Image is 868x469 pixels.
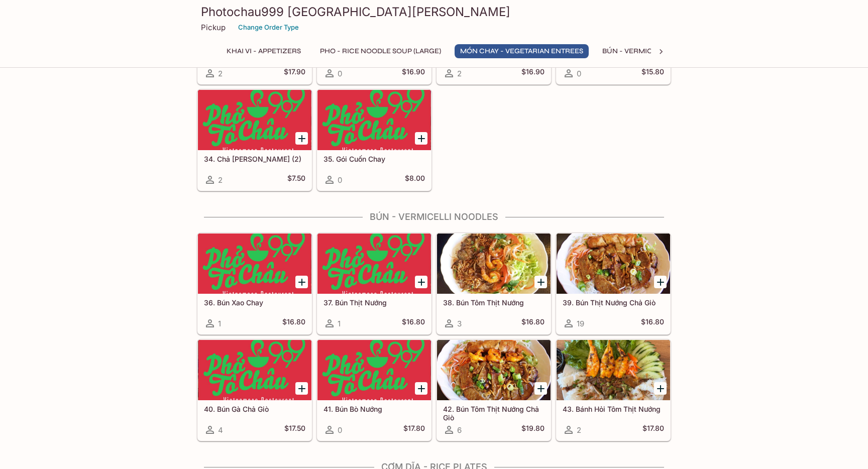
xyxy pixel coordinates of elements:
a: 39. Bún Thịt Nướng Chả Giò19$16.80 [556,233,671,334]
button: MÓN CHAY - Vegetarian Entrees [455,44,589,58]
button: Add 40. Bún Gà Chả Giò [295,382,308,395]
span: 2 [218,175,223,185]
div: 40. Bún Gà Chả Giò [198,340,311,400]
div: 34. Chả Giò Chay (2) [198,90,311,150]
button: Add 43. Bánh Hỏi Tôm Thịt Nướng [654,382,667,395]
h5: $17.80 [642,424,664,436]
button: Add 35. Gói Cuốn Chay [415,132,427,145]
h5: 38. Bún Tôm Thịt Nướng [443,298,545,307]
span: 2 [577,425,581,435]
a: 37. Bún Thịt Nướng1$16.80 [317,233,431,334]
span: 19 [577,319,584,328]
h3: Photochau999 [GEOGRAPHIC_DATA][PERSON_NAME] [201,4,667,20]
button: Add 42. Bún Tôm Thịt Nướng Chả Giò [534,382,547,395]
span: 0 [338,425,342,435]
div: 42. Bún Tôm Thịt Nướng Chả Giò [437,340,551,400]
button: Pho - Rice Noodle Soup (Large) [314,44,447,58]
h5: $17.80 [403,424,425,436]
h5: 42. Bún Tôm Thịt Nướng Chả Giò [443,405,545,421]
a: 38. Bún Tôm Thịt Nướng3$16.80 [437,233,551,334]
button: Khai Vi - Appetizers [221,44,306,58]
button: BÚN - Vermicelli Noodles [597,44,708,58]
h5: $16.80 [521,317,545,329]
h5: $16.90 [521,67,545,79]
button: Add 34. Chả Giò Chay (2) [295,132,308,145]
h5: $16.80 [641,317,664,329]
h5: 37. Bún Thịt Nướng [323,298,425,307]
h5: 40. Bún Gà Chả Giò [204,405,305,413]
div: 43. Bánh Hỏi Tôm Thịt Nướng [557,340,670,400]
h5: $16.90 [402,67,425,79]
h5: 35. Gói Cuốn Chay [323,155,425,163]
span: 1 [338,319,341,328]
div: 41. Bún Bò Nướng [317,340,431,400]
div: 39. Bún Thịt Nướng Chả Giò [557,233,670,294]
h5: $17.90 [284,67,305,79]
h5: $8.00 [405,174,425,186]
button: Add 37. Bún Thịt Nướng [415,276,427,288]
span: 2 [457,69,462,78]
a: 42. Bún Tôm Thịt Nướng Chả Giò6$19.80 [437,339,551,441]
h5: $16.80 [402,317,425,329]
h5: 39. Bún Thịt Nướng Chả Giò [563,298,664,307]
span: 0 [577,69,581,78]
h5: $17.50 [284,424,305,436]
h5: 43. Bánh Hỏi Tôm Thịt Nướng [563,405,664,413]
h5: $16.80 [282,317,305,329]
h5: $15.80 [641,67,664,79]
h5: $7.50 [287,174,305,186]
a: 35. Gói Cuốn Chay0$8.00 [317,89,431,191]
a: 34. Chả [PERSON_NAME] (2)2$7.50 [197,89,312,191]
h5: 36. Bún Xao Chay [204,298,305,307]
span: 0 [338,175,342,185]
div: 37. Bún Thịt Nướng [317,233,431,294]
button: Add 39. Bún Thịt Nướng Chả Giò [654,276,667,288]
span: 6 [457,425,462,435]
div: 38. Bún Tôm Thịt Nướng [437,233,551,294]
span: 3 [457,319,462,328]
p: Pickup [201,23,226,32]
a: 36. Bún Xao Chay1$16.80 [197,233,312,334]
div: 35. Gói Cuốn Chay [317,90,431,150]
span: 1 [218,319,221,328]
span: 0 [338,69,342,78]
span: 2 [218,69,223,78]
h5: 41. Bún Bò Nướng [323,405,425,413]
h5: $19.80 [521,424,545,436]
a: 41. Bún Bò Nướng0$17.80 [317,339,431,441]
span: 4 [218,425,223,435]
button: Add 38. Bún Tôm Thịt Nướng [534,276,547,288]
button: Add 36. Bún Xao Chay [295,276,308,288]
h4: BÚN - Vermicelli Noodles [197,211,671,222]
a: 40. Bún Gà Chả Giò4$17.50 [197,339,312,441]
div: 36. Bún Xao Chay [198,233,311,294]
h5: 34. Chả [PERSON_NAME] (2) [204,155,305,163]
button: Add 41. Bún Bò Nướng [415,382,427,395]
button: Change Order Type [234,20,303,35]
a: 43. Bánh Hỏi Tôm Thịt Nướng2$17.80 [556,339,671,441]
